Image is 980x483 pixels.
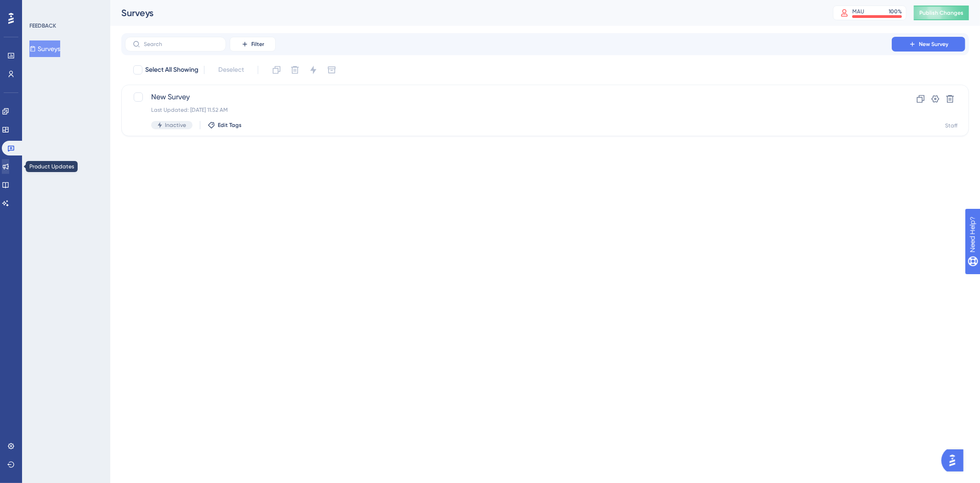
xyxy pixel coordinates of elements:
[919,9,963,17] span: Publish Changes
[230,37,276,52] button: Filter
[151,106,866,114] div: Last Updated: [DATE] 11.52 AM
[29,22,56,29] div: FEEDBACK
[914,6,969,20] button: Publish Changes
[165,121,186,129] span: Inactive
[145,64,198,75] span: Select All Showing
[29,40,60,57] button: Surveys
[218,64,244,75] span: Deselect
[945,122,957,129] div: Staff
[852,8,864,15] div: MAU
[151,92,866,103] span: New Survey
[892,37,965,52] button: New Survey
[919,40,948,48] span: New Survey
[121,6,810,19] div: Surveys
[889,8,902,15] div: 100 %
[210,62,252,78] button: Deselect
[218,121,242,129] span: Edit Tags
[144,41,218,47] input: Search
[251,40,264,48] span: Filter
[208,121,242,129] button: Edit Tags
[941,447,969,474] iframe: UserGuiding AI Assistant Launcher
[22,2,57,13] span: Need Help?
